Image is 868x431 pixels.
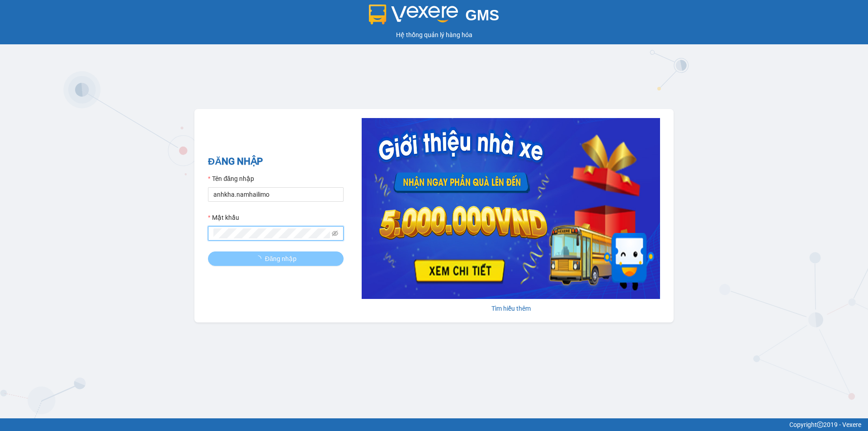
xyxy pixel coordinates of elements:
[255,256,265,262] span: loading
[362,303,660,313] div: Tìm hiểu thêm
[369,14,500,21] a: GMS
[332,230,338,237] span: eye-invisible
[7,420,861,430] div: Copyright 2019 - Vexere
[208,174,254,184] label: Tên đăng nhập
[208,213,239,223] label: Mật khẩu
[369,5,458,24] img: logo 2
[265,254,297,264] span: Đăng nhập
[208,251,344,266] button: Đăng nhập
[208,154,344,169] h2: ĐĂNG NHẬP
[362,118,660,299] img: banner-0
[208,187,344,202] input: Tên đăng nhập
[2,30,866,40] div: Hệ thống quản lý hàng hóa
[817,422,823,428] span: copyright
[465,7,499,24] span: GMS
[213,228,330,238] input: Mật khẩu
